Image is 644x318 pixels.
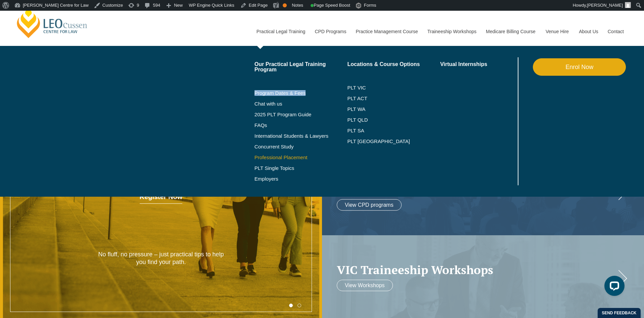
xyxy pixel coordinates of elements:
button: 2 [297,304,301,307]
a: About Us [574,17,603,46]
a: FAQs [255,123,348,128]
a: PLT VIC [347,85,440,90]
a: PLT WA [347,107,423,112]
span: [PERSON_NAME] [587,3,623,8]
a: Contact [603,17,629,46]
a: View Workshops [337,280,393,291]
a: Locations & Course Options [347,62,440,67]
a: Professional Placement [255,155,348,160]
button: 1 [289,304,293,307]
a: PLT QLD [347,117,440,123]
a: Medicare Billing Course [481,17,541,46]
a: International Students & Lawyers [255,133,348,139]
a: PLT Single Topics [255,166,348,171]
a: Our Practical Legal Training Program [255,62,348,72]
a: PLT [GEOGRAPHIC_DATA] [347,139,440,144]
a: Traineeship Workshops [422,17,481,46]
a: Register Now [140,190,183,204]
div: OK [283,3,287,7]
a: Program Dates & Fees [255,90,348,96]
a: Concurrent Study [255,144,348,149]
a: Practical Legal Training [251,17,310,46]
a: 2025 PLT Program Guide [255,112,331,117]
p: No fluff, no pressure – just practical tips to help you find your path. [97,251,226,266]
a: View CPD programs [337,199,402,211]
a: Venue Hire [541,17,574,46]
a: VIC Traineeship Workshops [337,263,616,276]
a: Employers [255,176,348,182]
a: Enrol Now [533,58,626,76]
a: PLT ACT [347,96,440,101]
a: [PERSON_NAME] Centre for Law [15,7,89,39]
iframe: LiveChat chat widget [599,273,627,301]
a: Chat with us [255,101,348,107]
a: PLT SA [347,128,440,133]
a: CPD Programs [310,17,351,46]
a: Practice Management Course [351,17,422,46]
a: Virtual Internships [440,62,516,67]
